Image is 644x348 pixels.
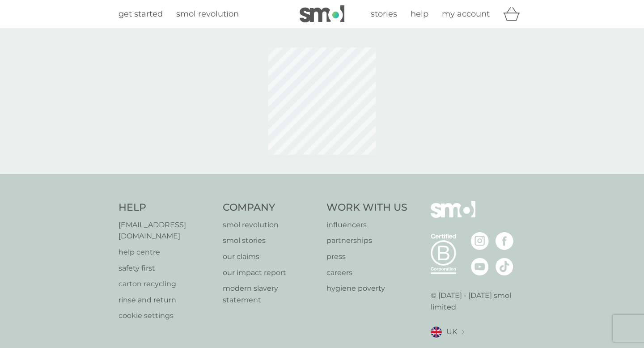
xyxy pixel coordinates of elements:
[496,258,513,276] img: visit the smol Tiktok page
[119,278,214,290] a: carton recycling
[223,219,318,231] a: smol revolution
[471,258,489,276] img: visit the smol Youtube page
[411,8,428,21] a: help
[176,8,239,21] a: smol revolution
[503,5,525,23] div: basket
[326,267,407,279] a: careers
[442,9,490,19] span: my account
[223,201,318,215] h4: Company
[223,283,318,306] a: modern slavery statement
[371,8,397,21] a: stories
[431,290,526,313] p: © [DATE] - [DATE] smol limited
[119,246,214,258] a: help centre
[462,330,464,335] img: select a new location
[119,310,214,322] a: cookie settings
[223,235,318,246] a: smol stories
[176,9,239,19] span: smol revolution
[411,9,428,19] span: help
[326,283,407,294] a: hygiene poverty
[326,219,407,231] a: influencers
[431,327,442,338] img: UK flag
[119,8,163,21] a: get started
[431,201,475,231] img: smol
[300,5,344,22] img: smol
[326,251,407,263] a: press
[223,267,318,279] a: our impact report
[119,201,214,215] h4: Help
[326,201,407,215] h4: Work With Us
[442,8,490,21] a: my account
[119,9,163,19] span: get started
[326,235,407,246] a: partnerships
[119,219,214,242] a: [EMAIL_ADDRESS][DOMAIN_NAME]
[223,251,318,263] a: our claims
[446,326,457,338] span: UK
[496,232,513,250] img: visit the smol Facebook page
[119,263,214,274] a: safety first
[119,294,214,306] a: rinse and return
[471,232,489,250] img: visit the smol Instagram page
[371,9,397,19] span: stories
